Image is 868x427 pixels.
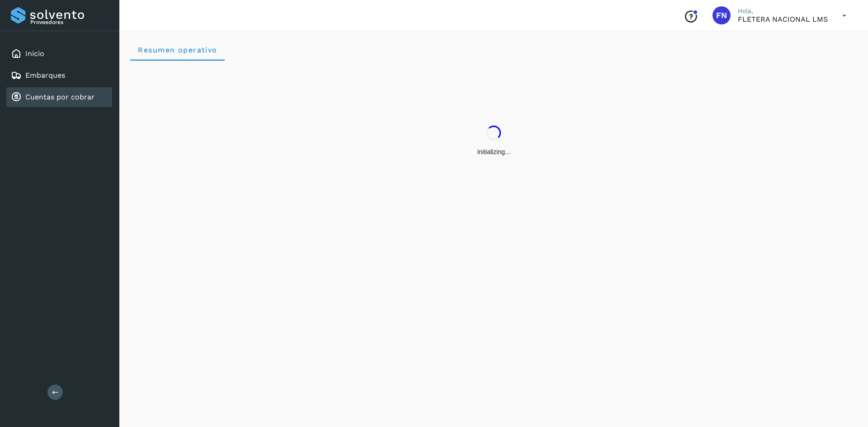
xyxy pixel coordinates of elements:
p: Proveedores [30,19,108,25]
p: Hola, [738,7,828,15]
div: Embarques [6,66,112,85]
p: FLETERA NACIONAL LMS [738,15,828,23]
a: Inicio [25,49,44,58]
a: Embarques [25,71,65,80]
div: Cuentas por cobrar [6,87,112,107]
div: Inicio [6,44,112,64]
span: Resumen operativo [137,46,217,54]
a: Cuentas por cobrar [25,93,94,101]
